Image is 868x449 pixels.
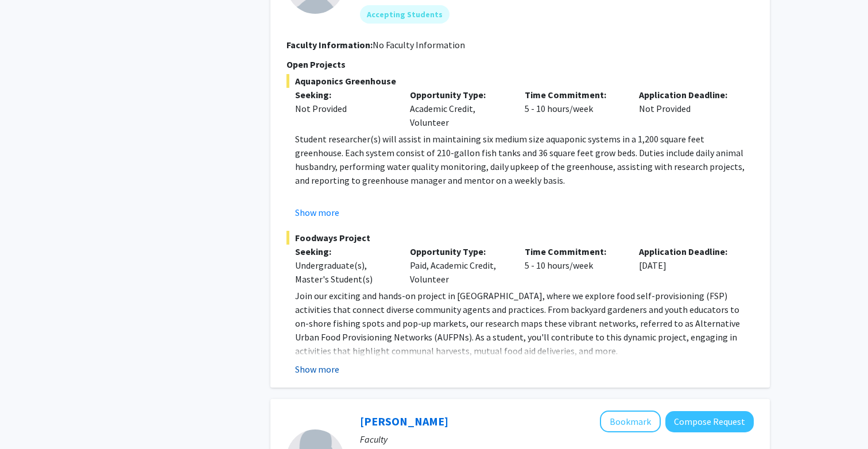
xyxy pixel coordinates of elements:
div: 5 - 10 hours/week [516,88,631,129]
p: Student researcher(s) will assist in maintaining six medium size aquaponic systems in a 1,200 squ... [295,132,754,187]
div: Paid, Academic Credit, Volunteer [401,245,516,286]
div: Undergraduate(s), Master's Student(s) [295,258,393,286]
button: Compose Request to Rochelle Newman [665,411,754,432]
p: Time Commitment: [525,88,622,102]
b: Faculty Information: [286,39,373,51]
button: Show more [295,206,339,219]
div: [DATE] [630,245,745,286]
a: [PERSON_NAME] [360,414,448,428]
p: Faculty [360,432,754,446]
button: Add Rochelle Newman to Bookmarks [600,411,661,432]
div: Not Provided [295,102,393,115]
p: Seeking: [295,88,393,102]
p: Opportunity Type: [410,88,507,102]
p: Join our exciting and hands-on project in [GEOGRAPHIC_DATA], where we explore food self-provision... [295,289,754,358]
span: Aquaponics Greenhouse [286,74,754,88]
span: No Faculty Information [373,39,465,51]
p: Open Projects [286,57,754,71]
iframe: Chat [9,397,49,440]
button: Show more [295,362,339,376]
span: Foodways Project [286,231,754,245]
p: Seeking: [295,245,393,258]
mat-chip: Accepting Students [360,5,449,24]
div: Not Provided [630,88,745,129]
div: 5 - 10 hours/week [516,245,631,286]
p: Time Commitment: [525,245,622,258]
div: Academic Credit, Volunteer [401,88,516,129]
p: Opportunity Type: [410,245,507,258]
p: Application Deadline: [639,88,737,102]
p: Application Deadline: [639,245,737,258]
